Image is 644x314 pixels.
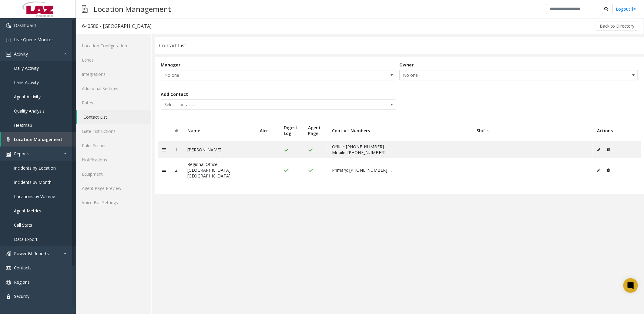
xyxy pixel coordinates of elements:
[161,62,180,68] label: Manager
[76,39,151,53] a: Location Configuration
[91,2,174,16] h3: Location Management
[14,94,41,100] span: Agent Activity
[1,132,76,147] a: Location Management
[14,137,62,142] span: Location Management
[76,195,151,210] a: Voice Bot Settings
[6,23,11,28] img: 'icon'
[279,120,304,141] th: Digest Log
[14,65,39,71] span: Daily Activity
[183,141,255,158] td: [PERSON_NAME]
[6,38,11,42] img: 'icon'
[596,22,638,31] button: Back to Directory
[14,151,29,157] span: Reports
[6,152,11,157] img: 'icon'
[284,168,289,173] img: check
[284,148,289,153] img: check
[399,70,638,80] span: NO DATA FOUND
[304,120,328,141] th: Agent Page
[76,138,151,153] a: Rules/Issues
[14,293,29,299] span: Security
[332,144,384,150] span: Office: [PHONE_NUMBER]
[159,42,186,49] div: Contact List
[14,122,32,128] span: Heatmap
[82,22,152,30] div: 640580 - [GEOGRAPHIC_DATA]
[400,70,590,80] span: No one
[161,91,188,97] label: Add Contact
[76,81,151,96] a: Additional Settings
[6,137,11,142] img: 'icon'
[14,108,45,114] span: Quality Analysis
[332,150,386,155] span: Mobile: [PHONE_NUMBER]
[170,141,183,158] td: 1.
[616,6,636,12] a: Logout
[6,266,11,271] img: 'icon'
[82,2,88,16] img: pageIcon
[332,167,393,173] span: Primary: [PHONE_NUMBER] EXT. 6
[14,208,41,214] span: Agent Metrics
[76,181,151,195] a: Agent Page Preview
[255,120,280,141] th: Alert
[76,153,151,167] a: Notifications
[472,120,593,141] th: Shifts
[161,100,349,110] span: Select contact...
[76,96,151,110] a: Rates
[76,53,151,67] a: Lanes
[14,279,30,285] span: Regions
[632,6,636,12] img: logout
[14,222,32,228] span: Call Stats
[308,168,313,173] img: check
[14,265,32,271] span: Contacts
[183,120,255,141] th: Name
[77,110,151,124] a: Contact List
[170,158,183,182] td: 2.
[14,22,36,28] span: Dashboard
[593,120,641,141] th: Actions
[76,167,151,181] a: Equipment
[14,79,39,85] span: Lane Activity
[14,165,56,171] span: Incidents by Location
[14,236,38,242] span: Data Export
[161,70,349,80] span: No one
[183,158,255,182] td: Regional Office - [GEOGRAPHIC_DATA], [GEOGRAPHIC_DATA]
[6,252,11,256] img: 'icon'
[76,124,151,138] a: Gate Instructions
[328,120,472,141] th: Contact Numbers
[14,179,52,185] span: Incidents by Month
[14,251,49,256] span: Power BI Reports
[6,294,11,299] img: 'icon'
[14,51,28,57] span: Activity
[6,52,11,57] img: 'icon'
[14,37,53,42] span: Live Queue Monitor
[14,194,55,199] span: Locations by Volume
[308,148,313,153] img: check
[399,62,414,68] label: Owner
[6,280,11,285] img: 'icon'
[76,67,151,81] a: Integrations
[170,120,183,141] th: #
